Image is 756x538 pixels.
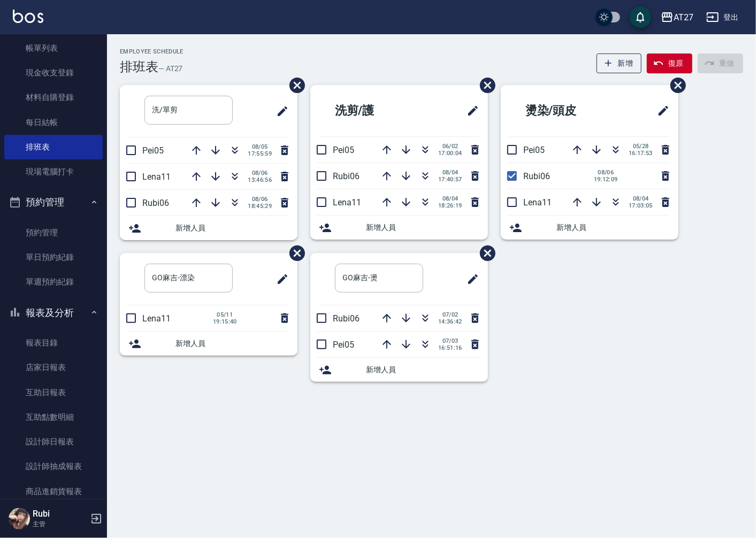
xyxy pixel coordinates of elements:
h5: Rubi [33,509,87,519]
div: 新增人員 [120,332,297,356]
span: Pei05 [333,145,354,155]
a: 店家日報表 [4,355,103,380]
button: 報表及分析 [4,299,103,327]
span: Lena11 [142,313,171,324]
a: 每日結帳 [4,110,103,135]
a: 帳單列表 [4,36,103,60]
button: save [630,6,651,28]
a: 預約管理 [4,220,103,245]
a: 互助點數明細 [4,405,103,429]
span: 新增人員 [175,338,289,349]
button: 預約管理 [4,188,103,216]
img: Logo [13,10,43,23]
span: Rubi06 [333,171,360,181]
h2: 洗剪/護 [319,91,425,130]
span: 修改班表的標題 [460,98,479,124]
span: Lena11 [142,172,171,182]
span: 05/11 [213,311,237,318]
span: Lena11 [333,197,361,207]
span: 刪除班表 [662,70,688,101]
h2: 燙染/頭皮 [509,91,621,130]
a: 單日預約紀錄 [4,245,103,270]
span: 18:26:19 [438,202,462,209]
input: 排版標題 [144,96,233,125]
span: 19:12:09 [594,176,618,183]
a: 單週預約紀錄 [4,270,103,294]
span: 13:46:56 [248,176,272,183]
img: Person [9,508,30,529]
span: 新增人員 [556,222,670,233]
a: 現金收支登錄 [4,60,103,85]
span: Rubi06 [523,171,550,181]
h2: Employee Schedule [120,48,184,55]
div: 新增人員 [310,216,488,240]
span: 17:40:57 [438,176,462,183]
span: 08/04 [438,195,462,202]
span: Pei05 [142,145,164,156]
span: 07/03 [438,337,462,344]
a: 報表目錄 [4,331,103,355]
span: 17:03:05 [629,202,653,209]
div: AT27 [674,11,693,24]
span: 16:51:16 [438,344,462,351]
a: 商品進銷貨報表 [4,479,103,504]
button: 復原 [647,53,692,73]
span: 08/04 [629,195,653,202]
span: 刪除班表 [472,237,497,269]
span: 16:17:53 [629,150,653,157]
span: 06/02 [438,143,462,150]
span: 修改班表的標題 [460,266,479,292]
span: 刪除班表 [281,70,307,101]
span: 05/28 [629,143,653,150]
span: 08/06 [248,170,272,176]
a: 設計師日報表 [4,429,103,454]
span: 刪除班表 [281,237,307,269]
span: 新增人員 [175,222,289,234]
div: 新增人員 [310,358,488,382]
span: Lena11 [523,197,552,207]
button: AT27 [656,6,698,28]
span: 新增人員 [366,364,479,375]
a: 互助日報表 [4,380,103,405]
span: 修改班表的標題 [651,98,670,124]
div: 新增人員 [501,216,678,240]
span: 08/06 [594,169,618,176]
span: 18:45:29 [248,203,272,210]
button: 登出 [702,7,743,27]
p: 主管 [33,519,87,529]
a: 排班表 [4,135,103,159]
span: Rubi06 [333,313,360,324]
span: 17:00:04 [438,150,462,157]
a: 設計師抽成報表 [4,454,103,479]
span: 14:36:42 [438,318,462,325]
a: 材料自購登錄 [4,85,103,110]
button: 新增 [597,53,642,73]
a: 現場電腦打卡 [4,159,103,184]
h3: 排班表 [120,59,158,74]
span: Pei05 [333,340,354,350]
div: 新增人員 [120,216,297,240]
span: Rubi06 [142,198,169,208]
span: 07/02 [438,311,462,318]
input: 排版標題 [335,264,423,293]
h6: — AT27 [158,63,183,74]
input: 排版標題 [144,264,233,293]
span: 08/05 [248,143,272,150]
span: 刪除班表 [472,70,497,101]
span: 17:55:59 [248,150,272,157]
span: 新增人員 [366,222,479,233]
span: 08/06 [248,196,272,203]
span: 19:15:40 [213,318,237,325]
span: Pei05 [523,145,545,155]
span: 08/04 [438,169,462,176]
span: 修改班表的標題 [270,98,289,124]
span: 修改班表的標題 [270,266,289,292]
